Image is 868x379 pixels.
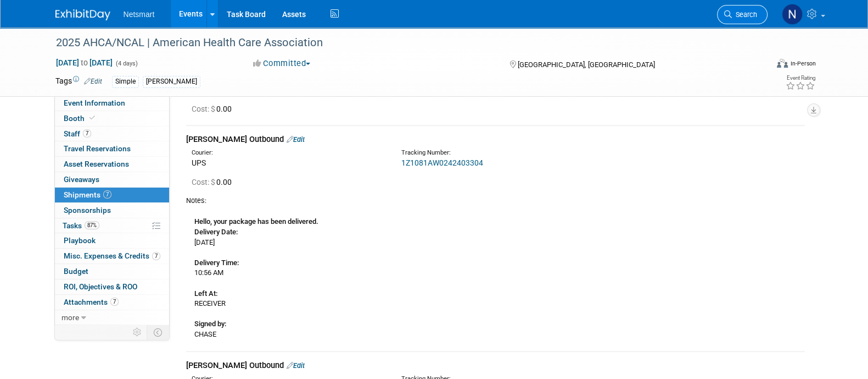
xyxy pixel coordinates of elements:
[79,58,89,67] span: to
[55,188,169,202] a: Shipments7
[64,282,137,291] span: ROI, Objectives & ROO
[64,251,160,260] span: Misc. Expenses & Credits
[55,111,169,126] a: Booth
[55,127,169,141] a: Staff7
[112,76,139,87] div: Simple
[55,203,169,218] a: Sponsorships
[717,5,768,24] a: Search
[64,129,91,138] span: Staff
[83,129,91,138] span: 7
[194,320,226,328] b: Signed by:
[85,221,99,229] span: 87%
[55,264,169,279] a: Budget
[401,149,647,157] div: Tracking Number:
[64,190,111,199] span: Shipments
[703,57,816,74] div: Event Format
[84,78,102,85] a: Edit
[55,310,169,325] a: more
[55,279,169,294] a: ROI, Objectives & ROO
[115,60,138,67] span: (4 days)
[55,172,169,187] a: Giveaways
[152,252,160,260] span: 7
[249,58,315,69] button: Committed
[55,141,169,156] a: Travel Reservations
[89,115,95,121] i: Booth reservation complete
[732,10,757,19] span: Search
[52,33,751,53] div: 2025 AHCA/NCAL | American Health Care Association
[64,206,111,215] span: Sponsorships
[785,75,815,81] div: Event Rating
[287,361,305,370] a: Edit
[194,228,238,236] b: Delivery Date:
[55,9,110,20] img: ExhibitDay
[192,105,216,113] span: Cost: $
[64,144,131,153] span: Travel Reservations
[55,96,169,111] a: Event Information
[64,236,96,245] span: Playbook
[192,178,216,186] span: Cost: $
[124,10,155,19] span: Netsmart
[401,158,483,167] a: 1Z1081AW0242403304
[782,4,803,25] img: Nina Finn
[194,217,318,226] b: Hello, your package has been delivered.
[186,360,805,371] div: [PERSON_NAME] Outbound
[194,289,217,298] b: Left At:
[55,233,169,248] a: Playbook
[55,295,169,310] a: Attachments7
[55,218,169,233] a: Tasks87%
[186,196,805,206] div: Notes:
[287,135,305,144] a: Edit
[55,249,169,263] a: Misc. Expenses & Credits7
[147,325,169,339] td: Toggle Event Tabs
[143,76,200,87] div: [PERSON_NAME]
[192,178,236,186] span: 0.00
[518,61,655,69] span: [GEOGRAPHIC_DATA], [GEOGRAPHIC_DATA]
[64,98,125,107] span: Event Information
[110,298,119,306] span: 7
[64,298,119,306] span: Attachments
[55,157,169,172] a: Asset Reservations
[186,134,805,145] div: [PERSON_NAME] Outbound
[64,267,88,276] span: Budget
[64,114,97,123] span: Booth
[192,149,385,157] div: Courier:
[777,59,788,68] img: Format-Inperson.png
[103,190,111,199] span: 7
[64,175,99,184] span: Giveaways
[128,325,147,339] td: Personalize Event Tab Strip
[55,58,113,68] span: [DATE] [DATE]
[55,75,102,88] td: Tags
[186,206,805,340] div: [DATE] 10:56 AM RECEIVER CHASE
[61,313,79,322] span: more
[789,59,815,68] div: In-Person
[64,160,129,168] span: Asset Reservations
[194,259,239,267] b: Delivery Time:
[192,105,236,113] span: 0.00
[192,157,385,168] div: UPS
[63,221,99,230] span: Tasks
